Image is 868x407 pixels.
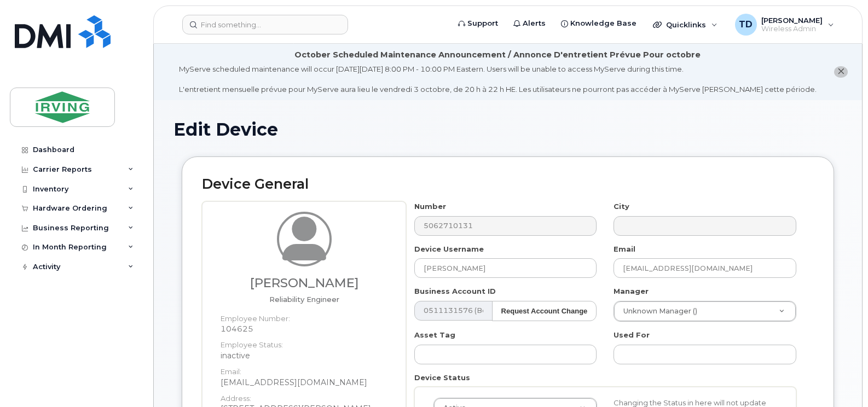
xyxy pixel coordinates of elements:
[221,350,389,361] dd: inactive
[501,307,588,315] strong: Request Account Change
[414,286,496,296] label: Business Account ID
[221,361,389,377] dt: Email:
[269,295,339,304] span: Job title
[414,373,470,383] label: Device Status
[617,306,697,316] span: Unknown Manager ()
[179,64,817,95] div: MyServe scheduled maintenance will occur [DATE][DATE] 8:00 PM - 10:00 PM Eastern. Users will be u...
[294,49,701,61] div: October Scheduled Maintenance Announcement / Annonce D'entretient Prévue Pour octobre
[414,201,446,212] label: Number
[614,244,635,254] label: Email
[173,120,842,139] h1: Edit Device
[221,323,389,334] dd: 104625
[202,177,814,192] h2: Device General
[614,301,796,321] a: Unknown Manager ()
[221,308,389,324] dt: Employee Number:
[414,244,484,254] label: Device Username
[834,66,848,78] button: close notification
[614,330,650,340] label: Used For
[221,388,389,404] dt: Address:
[614,286,649,296] label: Manager
[221,276,389,290] h3: [PERSON_NAME]
[221,377,389,388] dd: [EMAIL_ADDRESS][DOMAIN_NAME]
[614,201,629,212] label: City
[221,334,389,350] dt: Employee Status:
[414,330,455,340] label: Asset Tag
[492,301,597,321] button: Request Account Change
